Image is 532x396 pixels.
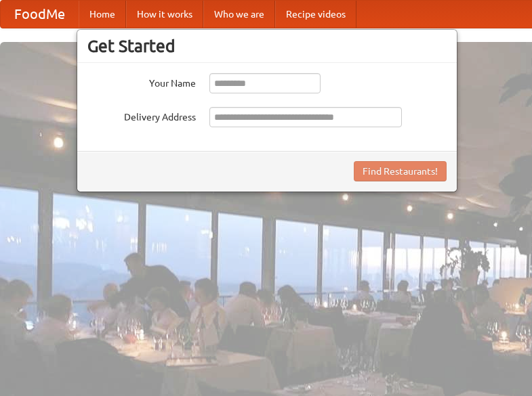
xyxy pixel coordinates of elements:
[87,73,196,90] label: Your Name
[203,1,275,28] a: Who we are
[275,1,356,28] a: Recipe videos
[126,1,203,28] a: How it works
[79,1,126,28] a: Home
[87,107,196,124] label: Delivery Address
[1,1,79,28] a: FoodMe
[87,36,447,56] h3: Get Started
[354,161,447,181] button: Find Restaurants!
